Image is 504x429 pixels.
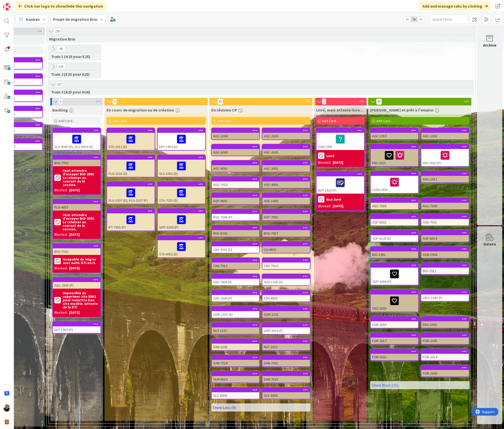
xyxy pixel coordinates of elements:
div: PLG-4053 [53,199,100,211]
div: IFT-7905 (P) [107,209,155,231]
div: FOR-2160 [421,370,469,377]
div: AGC-1003 [421,128,469,139]
div: GMT-3300 (P) [158,213,205,231]
div: BVG-7053 [53,160,100,166]
div: SLS-1002 (D) [158,160,205,177]
img: Visit kanbanzone.com [3,3,10,10]
div: GAE-2006 (P) [212,295,259,302]
div: [DATE] [333,160,343,165]
div: ETH-4903 [262,295,310,302]
div: AGE-7002 [421,219,469,226]
div: STA-2012 (D) [107,133,155,150]
div: SAN-2203 [212,344,259,350]
span: Livré et prêt à l'emploi [370,107,433,113]
div: PLG-3207 (D), PLG-3207 (P) [107,186,155,204]
div: SAN-7002 [262,355,310,366]
div: GMT-3010 (P) [262,327,310,334]
b: Livré [326,154,334,158]
div: PLG-3101 (D) [107,155,155,177]
span: Add Card... [376,119,392,123]
div: ENV-7900 (H) [212,279,259,285]
span: Backlog [52,107,68,113]
div: BVG-7048 (P) [212,209,259,220]
div: AGC-1010 [371,128,418,139]
span: 1x [404,17,411,22]
div: BVG-8003 [212,226,259,237]
span: Livré, mais attente livraison fonctionnalité [316,107,365,113]
div: Add and manage tabs by clicking [419,2,491,11]
div: BVG-7053 [53,155,100,166]
div: CNS-7012 [212,263,259,269]
div: IFT-7905 (P) [107,213,155,231]
div: SLS-1002 (D) [158,155,205,177]
div: AGC-7015 [212,177,259,188]
div: GGR-2305 (D) [212,311,259,318]
div: AGC-3001 [262,165,310,172]
div: ENV-2015 [371,144,418,166]
div: Blocked: [54,188,68,193]
div: FOR-2021 [371,349,418,360]
div: SLS-8000 [212,388,259,399]
div: CNS-7012 [212,258,259,269]
div: AGF-6100 (D) [371,231,418,242]
span: En révision CP [211,107,237,113]
span: Support [11,1,23,7]
div: ENV-3020 (P) [421,149,469,166]
span: Train 1 (H25 pour E25) [51,54,94,59]
b: Incapable de migrer avec outil. DTI on it. [63,257,99,265]
div: FOR-2019 [421,349,469,360]
div: SAN-7025 [262,371,310,383]
div: DDU-1305 (D) [262,279,310,285]
div: NUT-1107 [212,323,259,334]
img: avatar [3,419,10,426]
div: AGC-2005 [262,144,310,156]
div: ENV-2015 [371,149,418,166]
div: PLG-3207 (D), PLG-3207 (P) [107,182,155,204]
div: AGC-7000 [421,203,469,209]
div: AGC-2004 [212,128,259,139]
div: AGF-6002 [371,214,418,226]
div: AGN-1004 [421,251,469,258]
div: SLS-3000 [262,392,310,399]
div: ETH-4903 [262,290,310,302]
div: Blocked: [318,203,331,209]
div: AGF-6100 (D) [371,235,418,242]
div: [DATE] [69,188,80,193]
div: SLS-4000 (D), SLS-6016 (D) [53,133,100,150]
div: FOR-2017 [371,333,418,344]
div: AGF-4001 [212,193,259,204]
div: Blocked: [54,310,68,315]
div: BVG-7001 [53,248,100,255]
div: SLS-3000 [262,388,310,399]
div: BIO-1902 [371,251,418,258]
div: AGC-7000 [421,198,469,209]
div: FOR-2005 [421,333,469,344]
div: AGC-4001 [212,161,259,172]
div: GMT-3006 (P) [371,263,418,285]
span: Kanban [26,16,40,22]
span: En cours de migration ou de création [107,107,174,113]
div: AGC-3001 [262,161,310,172]
b: Impossible de supprimer site ENA1 pour remettre bon site modèle. Attente de la DTI [63,291,99,309]
div: [DATE] [69,232,80,237]
div: NUT-1050 (P) [53,322,100,333]
div: STA-6002 (D) [158,236,205,257]
div: [DATE] [69,310,80,315]
div: NUT-1050 (P) [53,326,100,333]
div: BVG-7048 (P) [212,214,259,220]
div: BVG-7001 [53,244,100,255]
div: CNS-3001 (D) [212,246,259,253]
div: [DATE] [69,266,80,271]
div: GGR-2305 (D) [212,307,259,318]
div: NUT-2410 (P) [317,172,364,194]
div: GGR-2101 [262,311,310,318]
div: AGE-7002 [421,214,469,226]
div: STA-7025 (D) [158,186,205,204]
div: BIO-1902 [371,247,418,258]
div: CNS-3001 (D) [212,242,259,253]
div: FOR-2160 [421,365,469,377]
span: 2 [322,99,326,105]
div: Archive [483,42,496,48]
div: AGF-7001 [262,214,310,220]
div: AGC-4001 [212,165,259,172]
